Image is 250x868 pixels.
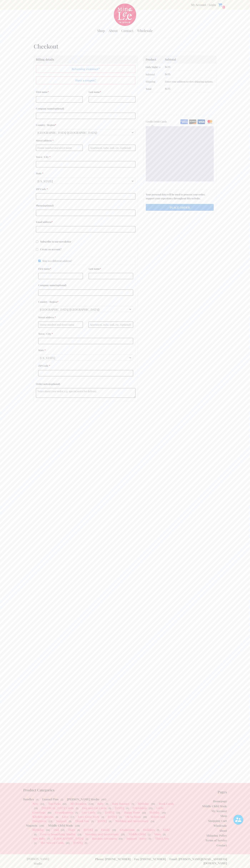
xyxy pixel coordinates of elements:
span: (10) [142,811,146,814]
input: Subscribe to our newsletter [36,241,38,243]
a: Girlie Greetings [33,806,164,814]
div: Secondary Menu [191,3,216,7]
a: Enamel Pins [42,797,58,801]
span: (9) [148,837,152,840]
a: Dogs [68,828,75,832]
span: (14) [40,802,44,806]
img: Visa [197,119,205,124]
a: 1 [218,3,225,7]
strong: × 1 [158,65,160,69]
h1: Checkout [34,43,216,50]
bdi: 4.95 [165,66,170,68]
span: Wisconsin [36,178,135,184]
a: Graduation [120,828,135,832]
a: Dad [54,828,59,832]
span: (10) [112,829,116,832]
a: Wholesale [137,28,153,33]
span: (7) [47,837,50,840]
a: Love Gone Awry [78,815,99,819]
a: Love [62,815,68,819]
p: Pages [182,790,227,794]
span: (190) [39,824,45,827]
span: Country / Region [36,129,135,135]
span: (66) [47,811,52,814]
a: My Account / Login [191,3,216,7]
a: Birthday [138,802,149,805]
span: (1) [95,829,98,832]
label: Town / City [36,154,135,159]
div: Primary Menu [97,27,153,35]
a: [GEOGRAPHIC_DATA] [54,837,83,840]
label: Company name [36,106,135,111]
span: (69) [118,837,123,840]
a: Holiday [150,810,160,814]
a: [MEDICAL_DATA] Cards [42,806,74,810]
span: (9) [68,820,72,823]
a: Middle Child Made [202,804,227,808]
th: Total [143,85,163,92]
span: Create an account? [40,248,62,251]
span: Subscribe to our newsletter [40,240,71,243]
span: (40) [66,842,70,845]
a: [DATE] [105,810,114,814]
a: Friendship [133,806,147,810]
img: Discover [189,119,197,124]
bdi: 4.95 [165,73,170,76]
a: Wedding and Anniversary [115,819,148,823]
span: (17) [70,815,75,819]
label: Phone [36,203,135,208]
label: Street address [38,315,83,320]
span: (2) [60,798,64,801]
span: (1) [137,829,140,832]
span: Ship to a different address? [42,259,72,263]
th: Product [143,56,163,63]
a: Baby Boomer [112,802,129,805]
span: (236) [75,824,80,827]
iframe: reCAPTCHA [143,97,198,111]
a: Shipping Policy [206,834,227,837]
a: Wholesale [214,824,227,827]
span: $ [165,88,166,90]
label: Last name [89,266,133,271]
label: State [38,348,133,353]
span: Wisconsin [38,355,133,361]
span: (8) [108,807,112,810]
a: Thank You [155,837,169,840]
a: My Account [211,809,227,813]
span: (42) [62,802,67,806]
a: [DATE] [84,828,93,832]
a: Middle Child [129,832,146,836]
span: $ [165,73,166,76]
label: Order notes [36,381,135,386]
img: Mastercard [206,119,214,124]
span: (19) [77,833,82,836]
span: (4) [101,815,104,819]
a: Support / Sorry [126,837,147,840]
span: State [36,178,135,184]
span: (optional) [49,382,60,385]
a: Book Cards [159,802,174,805]
a: Random Greatness [92,837,117,840]
span: (128) [88,802,94,806]
p: [PERSON_NAME] Studio [23,857,53,866]
a: Bundles [23,797,34,801]
span: (5) [75,811,78,814]
a: Baby [97,802,104,805]
span: (optional) [56,283,66,287]
h3: Billing details [34,56,138,63]
a: Oh So Sassy [125,815,141,819]
p: Product Categories [23,788,175,792]
label: State [36,171,135,176]
span: (4) [108,820,112,823]
p: Phone: [PHONE_NUMBER] Fax: [PHONE_NUMBER] Email: [PERSON_NAME][EMAIL_ADDRESS][DOMAIN_NAME] [77,857,227,865]
a: [DATE] [98,819,107,823]
span: State [38,354,133,360]
a: Magnets [26,824,37,827]
span: (93) [151,802,155,806]
a: All Occasion [70,802,86,805]
span: (9) [105,802,109,806]
input: Apartment, suite, unit, etc. (optional) [89,145,135,151]
span: (1) [34,842,37,845]
span: (4) [55,815,59,819]
span: (25) [121,833,125,836]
